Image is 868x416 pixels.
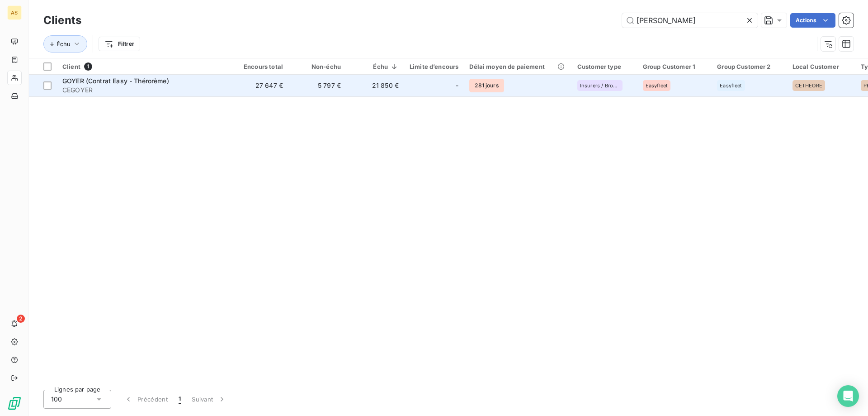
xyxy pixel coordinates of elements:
[410,63,458,70] div: Limite d’encours
[793,63,850,70] div: Local Customer
[469,79,504,92] span: 281 jours
[720,83,742,88] span: Easyfleet
[352,63,399,70] div: Échu
[43,12,81,29] h3: Clients
[577,63,632,70] div: Customer type
[7,396,22,411] img: Logo LeanPay
[837,385,859,407] div: Open Intercom Messenger
[62,86,225,95] span: CEGOYER
[469,63,566,70] div: Délai moyen de paiement
[288,75,346,96] td: 5 797 €
[51,395,62,404] span: 100
[231,75,288,96] td: 27 647 €
[84,62,92,71] span: 1
[294,63,341,70] div: Non-échu
[646,83,668,88] span: Easyfleet
[456,81,458,90] span: -
[717,63,781,70] div: Group Customer 2
[173,390,186,409] button: 1
[346,75,404,96] td: 21 850 €
[580,83,620,88] span: Insurers / Brokers
[186,390,232,409] button: Suivant
[62,77,169,85] span: GOYER (Contrat Easy - Thérorème)
[62,63,80,70] span: Client
[236,63,283,70] div: Encours total
[57,40,71,48] span: Échu
[643,63,706,70] div: Group Customer 1
[43,35,87,53] button: Échu
[17,315,25,323] span: 2
[622,13,758,28] input: Rechercher
[7,5,22,20] div: AS
[790,13,835,28] button: Actions
[99,37,140,51] button: Filtrer
[118,390,173,409] button: Précédent
[795,83,822,88] span: CETHEORE
[179,395,181,404] span: 1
